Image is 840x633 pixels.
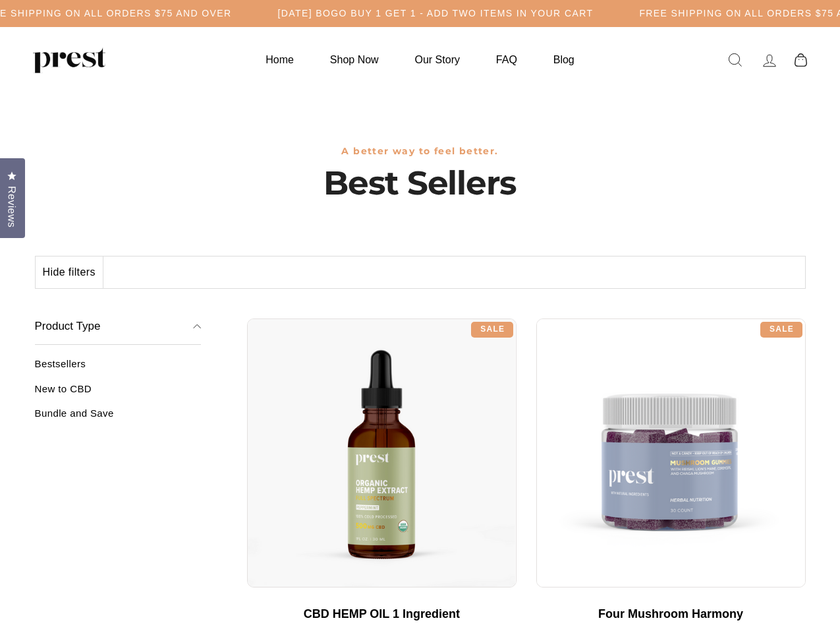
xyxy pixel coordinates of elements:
[760,322,802,338] div: Sale
[278,8,594,19] h5: [DATE] BOGO BUY 1 GET 1 - ADD TWO ITEMS IN YOUR CART
[35,146,806,157] h3: A better way to feel better.
[537,47,591,73] a: Blog
[35,407,202,429] a: Bundle and Save
[314,47,395,73] a: Shop Now
[260,607,503,622] div: CBD HEMP OIL 1 Ingredient
[35,358,202,380] a: Bestsellers
[35,309,202,346] button: Product Type
[3,186,20,227] span: Reviews
[471,322,513,338] div: Sale
[249,47,310,73] a: Home
[36,256,103,288] button: Hide filters
[35,383,202,405] a: New to CBD
[33,47,105,73] img: PREST ORGANICS
[399,47,476,73] a: Our Story
[35,164,806,203] h1: Best Sellers
[549,607,793,622] div: Four Mushroom Harmony
[249,47,590,73] ul: Primary
[480,47,534,73] a: FAQ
